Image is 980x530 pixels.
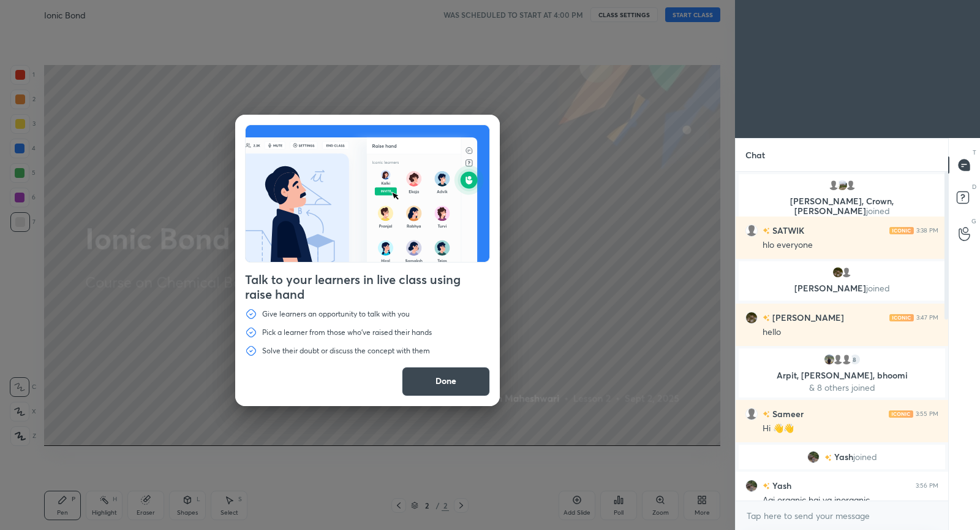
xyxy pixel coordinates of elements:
[889,227,914,234] img: iconic-light.a09c19a4.png
[832,266,844,278] img: 0bbb71e3f8644dcc830063fc8a300426.jpg
[746,283,938,293] p: [PERSON_NAME]
[807,451,820,463] img: 27d5ea2c439140b5954a0148b90b65a8.jpg
[973,148,976,157] p: T
[770,479,791,492] h6: Yash
[823,353,835,366] img: e1e7859649444c008052ec902f7ba808.jpg
[736,139,775,171] p: Chat
[916,482,938,490] div: 3:56 PM
[849,353,861,366] div: 8
[763,483,770,490] img: no-rating-badge.077c3623.svg
[745,312,758,324] img: 0bbb71e3f8644dcc830063fc8a300426.jpg
[916,314,938,321] div: 3:47 PM
[889,410,913,418] img: iconic-light.a09c19a4.png
[866,205,890,217] span: joined
[402,367,490,396] button: Done
[853,452,877,462] span: joined
[889,314,914,321] img: iconic-light.a09c19a4.png
[834,452,853,462] span: Yash
[840,353,853,366] img: default.png
[746,196,938,216] p: [PERSON_NAME], Crown, [PERSON_NAME]
[262,328,432,337] p: Pick a learner from those who've raised their hands
[763,228,770,234] img: no-rating-badge.077c3623.svg
[745,225,758,237] img: default.png
[763,239,938,252] div: hlo everyone
[746,383,938,393] p: & 8 others joined
[836,179,848,191] img: f58cd5938c3642fc8271cb7db1d1216b.jpg
[916,227,938,234] div: 3:38 PM
[262,346,430,356] p: Solve their doubt or discuss the concept with them
[916,410,938,418] div: 3:55 PM
[262,309,410,319] p: Give learners an opportunity to talk with you
[770,407,804,420] h6: Sameer
[246,125,489,262] img: preRahAdop.42c3ea74.svg
[736,172,948,501] div: grid
[763,494,938,507] div: Aaj organic hai ya inorganic
[745,408,758,420] img: default.png
[971,217,976,226] p: G
[824,455,832,461] img: no-rating-badge.077c3623.svg
[763,326,938,339] div: hello
[845,179,857,191] img: default.png
[745,480,758,492] img: 27d5ea2c439140b5954a0148b90b65a8.jpg
[770,311,844,324] h6: [PERSON_NAME]
[245,272,490,302] h4: Talk to your learners in live class using raise hand
[832,353,844,366] img: default.png
[770,224,804,237] h6: SATWIK
[972,182,976,191] p: D
[763,411,770,418] img: no-rating-badge.077c3623.svg
[866,282,890,294] span: joined
[746,371,938,380] p: Arpit, [PERSON_NAME], bhoomi
[840,266,853,278] img: default.png
[763,423,938,435] div: Hi 👋👋
[827,179,840,191] img: default.png
[763,315,770,321] img: no-rating-badge.077c3623.svg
